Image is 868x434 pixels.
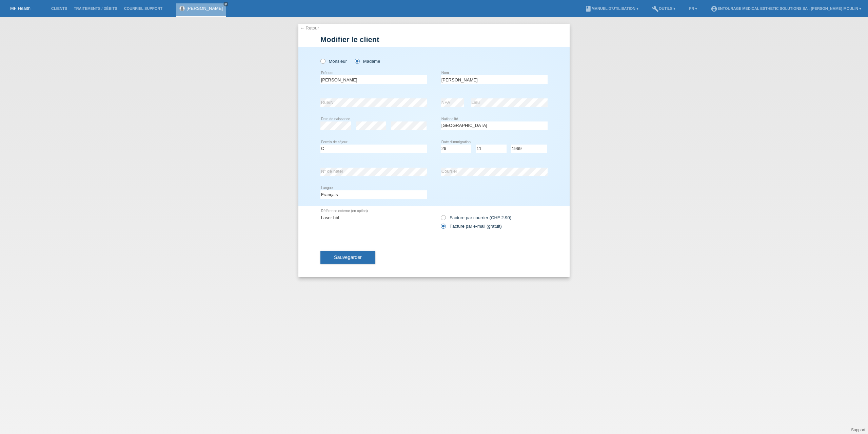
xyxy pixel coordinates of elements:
[441,215,445,224] input: Facture par courrier (CHF 2.90)
[441,215,511,220] label: Facture par courrier (CHF 2.90)
[711,5,717,12] i: account_circle
[121,6,166,11] a: Courriel Support
[334,254,362,260] span: Sauvegarder
[652,5,659,12] i: build
[320,59,325,63] input: Monsieur
[686,6,701,11] a: FR ▾
[48,6,71,11] a: Clients
[10,6,31,11] a: MF Health
[320,59,347,64] label: Monsieur
[355,59,380,64] label: Madame
[186,6,223,11] a: [PERSON_NAME]
[851,428,865,432] a: Support
[581,6,642,11] a: bookManuel d’utilisation ▾
[71,6,121,11] a: Traitements / débits
[223,2,228,6] a: close
[320,251,375,264] button: Sauvegarder
[649,6,679,11] a: buildOutils ▾
[300,25,319,31] a: ← Retour
[355,59,359,63] input: Madame
[707,6,865,11] a: account_circleENTOURAGE Medical Esthetic Solutions SA - [PERSON_NAME]-Moulin ▾
[320,35,548,44] h1: Modifier le client
[441,224,445,232] input: Facture par e-mail (gratuit)
[441,224,502,229] label: Facture par e-mail (gratuit)
[585,5,592,12] i: book
[224,2,228,6] i: close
